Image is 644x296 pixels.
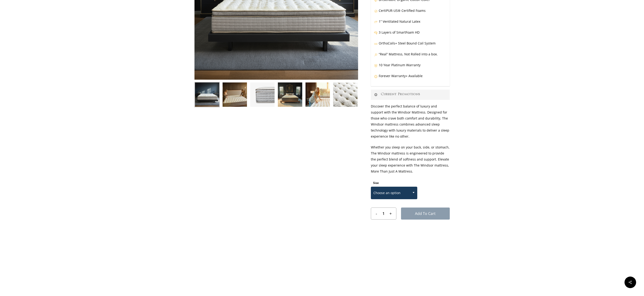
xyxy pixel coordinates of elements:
p: Discover the perfect balance of luxury and support with the Windsor Mattress. Designed for those ... [371,103,450,144]
p: “Real” Mattress, Not Rolled into a box. [374,51,447,62]
span: Choose an option [371,187,417,199]
img: Windsor In NH Manor [277,82,303,107]
p: OrthoCoils+ Steel Bound Coil System [374,40,447,51]
img: Windsor In Studio [194,82,220,107]
p: 10 Year Platinum Warranty [374,62,447,73]
p: 3 Layers of SmartFoam HD [374,29,447,40]
img: Windsor-Side-Profile-HD-Closeup [250,82,275,107]
label: Size [373,181,379,185]
img: Windsor-Condo-Shoot-Joane-and-eric feel the plush pillow top. [222,82,247,107]
input: Product quantity [379,208,388,219]
button: Add to cart [401,208,450,220]
p: CertiPUR-US® Certified Foams [374,8,447,19]
p: Forever Warranty+ Available [374,73,447,84]
a: Current Promotions [371,90,450,100]
iframe: Secure express checkout frame [375,225,445,238]
input: + [388,208,396,219]
span: Choose an option [371,188,417,198]
p: Whether you sleep on your back, side, or stomach, The Windsor mattress is engineered to provide t... [371,144,450,179]
input: - [371,208,379,219]
p: 1” Ventilated Natural Latex [374,19,447,29]
iframe: Secure express checkout frame [375,239,445,252]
